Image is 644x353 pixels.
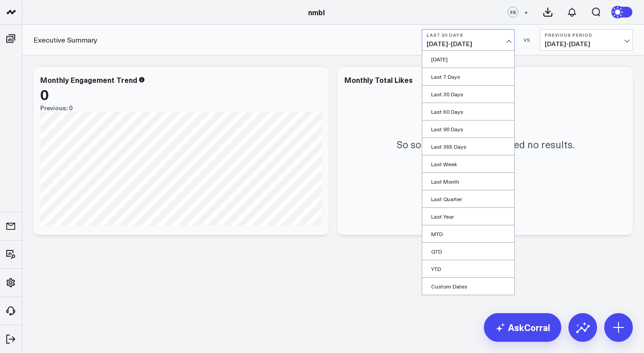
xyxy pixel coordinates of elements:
[40,75,137,85] div: Monthly Engagement Trend
[422,86,514,103] a: Last 30 Days
[422,138,514,155] a: Last 365 Days
[422,260,514,277] a: YTD
[422,190,514,207] a: Last Quarter
[422,173,514,190] a: Last Month
[524,9,528,15] span: +
[40,104,322,112] div: Previous: 0
[422,68,514,85] a: Last 7 Days
[427,32,510,38] b: Last 30 Days
[540,29,633,51] button: Previous Period[DATE]-[DATE]
[308,7,325,17] a: nmbl
[422,29,515,51] button: Last 30 Days[DATE]-[DATE]
[422,155,514,172] a: Last Week
[422,121,514,138] a: Last 90 Days
[545,32,628,38] b: Previous Period
[397,138,574,151] p: So sorry. The query returned no results.
[422,278,514,295] a: Custom Dates
[519,37,535,43] div: VS
[484,313,561,342] a: AskCorral
[422,208,514,225] a: Last Year
[422,51,514,68] a: [DATE]
[40,86,49,102] div: 0
[34,35,97,45] a: Executive Summary
[427,40,510,47] span: [DATE] - [DATE]
[344,75,413,85] div: Monthly Total Likes
[422,103,514,120] a: Last 60 Days
[422,225,514,242] a: MTD
[521,7,531,17] button: +
[545,40,628,47] span: [DATE] - [DATE]
[422,243,514,260] a: QTD
[508,7,518,17] div: ES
